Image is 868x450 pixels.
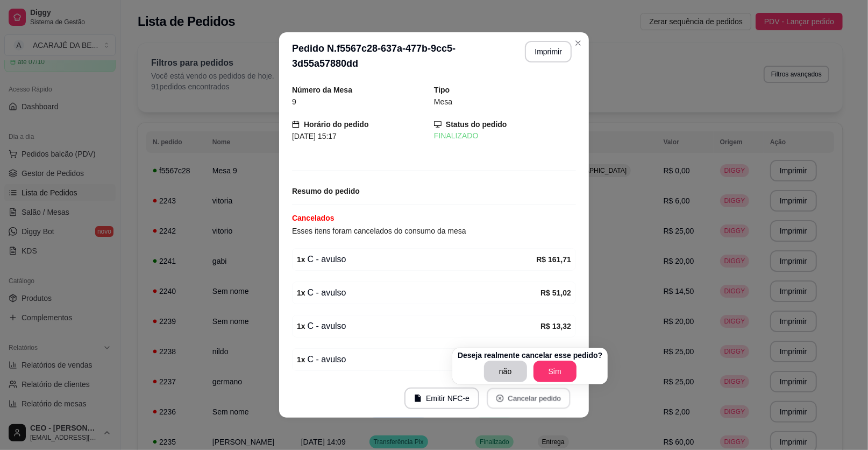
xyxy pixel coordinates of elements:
[292,121,300,128] span: calendar
[292,187,360,195] strong: Resumo do pedido
[458,350,602,361] p: Deseja realmente cancelar esse pedido?
[297,355,305,364] strong: 1 x
[536,255,571,264] strong: R$ 161,71
[297,255,305,264] strong: 1 x
[297,286,540,299] div: C - avulso
[297,322,305,331] strong: 1 x
[292,97,296,106] span: 9
[297,320,540,333] div: C - avulso
[434,86,450,94] strong: Tipo
[297,353,540,366] div: C - avulso
[292,86,352,94] strong: Número da Mesa
[540,289,571,297] strong: R$ 51,02
[487,388,570,409] button: close-circleCancelar pedido
[434,97,452,106] span: Mesa
[570,34,587,52] button: Close
[434,121,442,128] span: desktop
[292,214,335,222] strong: Cancelados
[446,120,507,129] strong: Status do pedido
[292,41,516,71] h3: Pedido N. f5567c28-637a-477b-9cc5-3d55a57880dd
[404,388,479,409] button: fileEmitir NFC-e
[297,253,536,266] div: C - avulso
[297,289,305,297] strong: 1 x
[292,227,466,235] span: Esses itens foram cancelados do consumo da mesa
[484,361,527,382] button: não
[496,395,504,402] span: close-circle
[525,41,572,62] button: Imprimir
[292,132,337,140] span: [DATE] 15:17
[304,120,369,129] strong: Horário do pedido
[540,322,571,331] strong: R$ 13,32
[533,361,577,382] button: Sim
[434,130,576,142] div: FINALIZADO
[414,395,422,402] span: file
